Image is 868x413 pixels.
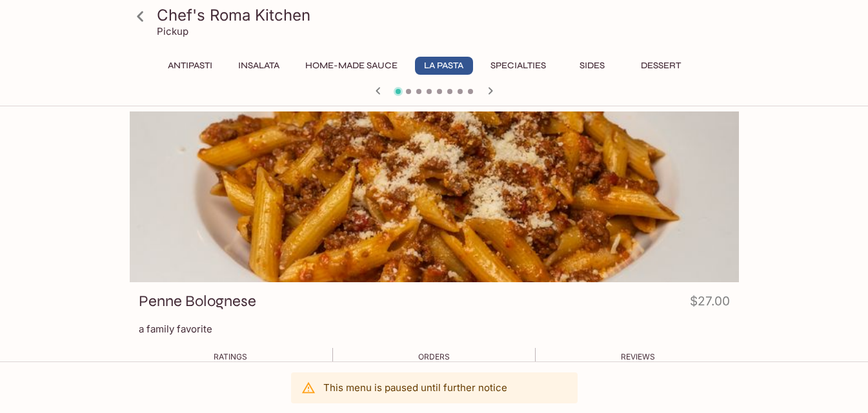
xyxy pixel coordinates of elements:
[139,291,256,311] h3: Penne Bolognese
[563,57,621,75] button: Sides
[415,57,473,75] button: La Pasta
[157,25,188,37] p: Pickup
[157,5,734,25] h3: Chef's Roma Kitchen
[690,291,730,316] h4: $27.00
[139,323,730,335] p: a family favorite
[298,57,405,75] button: Home-made Sauce
[418,352,450,361] span: Orders
[632,57,690,75] button: Dessert
[214,352,247,361] span: Ratings
[161,57,219,75] button: Antipasti
[130,111,739,282] div: Penne Bolognese
[483,57,553,75] button: Specialties
[323,381,507,394] p: This menu is paused until further notice
[230,57,288,75] button: Insalata
[621,352,655,361] span: Reviews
